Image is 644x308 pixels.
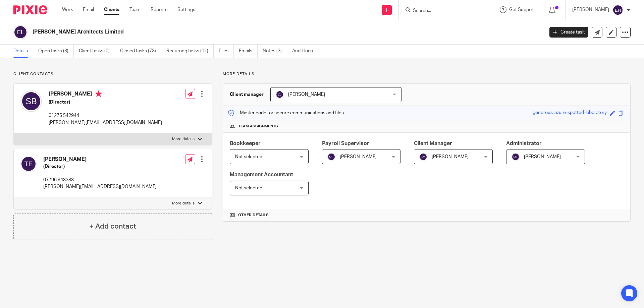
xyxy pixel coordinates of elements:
span: Team assignments [238,124,278,129]
p: [PERSON_NAME][EMAIL_ADDRESS][DOMAIN_NAME] [49,119,162,126]
a: Reports [151,6,167,13]
div: generous-azure-spotted-laboratory [533,109,607,117]
p: 01275 542944 [49,112,162,119]
a: Email [83,6,94,13]
img: svg%3E [327,153,335,161]
i: Primary [95,90,102,97]
a: Clients [104,6,119,13]
span: Client Manager [414,141,452,146]
p: [PERSON_NAME] [572,6,609,13]
span: Not selected [235,186,262,190]
a: Emails [239,45,258,58]
span: Management Accountant [230,172,293,177]
span: Payroll Supervisor [322,141,369,146]
p: [PERSON_NAME][EMAIL_ADDRESS][DOMAIN_NAME] [43,183,157,190]
a: Work [62,6,73,13]
img: svg%3E [419,153,427,161]
span: [PERSON_NAME] [524,155,561,159]
p: More details [172,201,195,206]
a: Files [219,45,234,58]
img: svg%3E [13,25,28,39]
input: Search [412,8,473,14]
a: Settings [177,6,195,13]
span: [PERSON_NAME] [340,155,377,159]
img: svg%3E [20,156,37,172]
a: Create task [549,27,588,38]
span: Bookkeeper [230,141,261,146]
span: Other details [238,212,269,218]
h4: [PERSON_NAME] [49,90,162,99]
h5: (Director) [43,163,157,170]
a: Closed tasks (73) [120,45,161,58]
img: Pixie [13,5,47,14]
img: svg%3E [20,90,42,112]
p: 07796 943283 [43,177,157,183]
span: [PERSON_NAME] [288,92,325,97]
h4: [PERSON_NAME] [43,156,157,163]
h5: (Director) [49,99,162,106]
img: svg%3E [612,5,623,15]
a: Team [129,6,141,13]
a: Recurring tasks (11) [166,45,214,58]
p: Client contacts [13,71,212,77]
p: More details [172,136,195,142]
span: Administrator [506,141,542,146]
a: Open tasks (3) [38,45,74,58]
span: Not selected [235,155,262,159]
p: Master code for secure communications and files [228,110,344,116]
a: Notes (3) [263,45,287,58]
h4: + Add contact [89,221,136,232]
h2: [PERSON_NAME] Architects Limited [33,28,438,36]
p: More details [223,71,631,77]
img: svg%3E [512,153,520,161]
a: Details [13,45,33,58]
h3: Client manager [230,91,264,98]
span: [PERSON_NAME] [432,155,469,159]
a: Client tasks (0) [79,45,115,58]
a: Audit logs [292,45,318,58]
img: svg%3E [276,90,284,99]
span: Get Support [509,7,535,12]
